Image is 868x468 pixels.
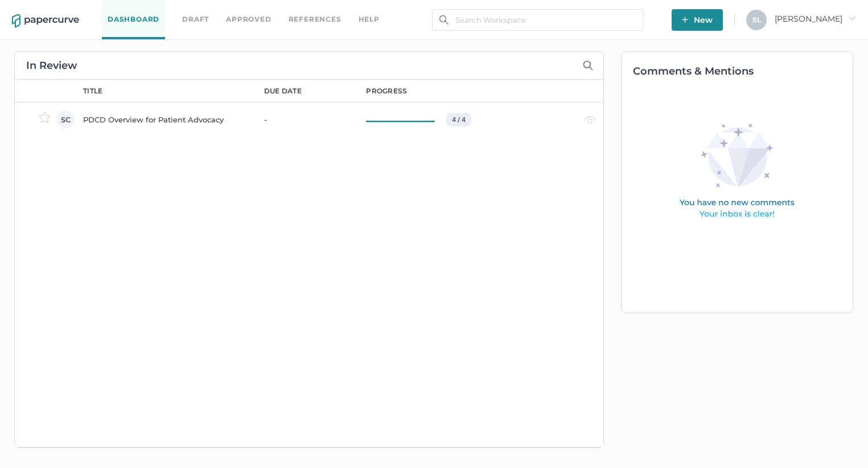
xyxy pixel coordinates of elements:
[633,66,853,76] h2: Comments & Mentions
[359,13,380,26] div: help
[682,17,688,23] img: plus-white.e19ec114.svg
[56,110,75,129] div: SC
[253,102,355,136] td: -
[446,113,471,126] div: 4 / 4
[289,13,342,26] a: References
[366,86,407,96] div: progress
[682,9,713,31] span: New
[226,13,271,26] a: Approved
[182,13,209,26] a: Draft
[26,60,77,71] h2: In Review
[432,9,643,31] input: Search Workspace
[439,15,449,24] img: search.bf03fe8b.svg
[775,14,856,24] span: [PERSON_NAME]
[655,114,819,229] img: comments-empty-state.0193fcf7.svg
[672,9,723,31] button: New
[39,112,51,123] img: star-inactive.70f2008a.svg
[83,113,250,126] div: PDCD Overview for Patient Advocacy
[848,14,856,22] i: arrow_right
[584,116,596,124] img: eye-light-gray.b6d092a5.svg
[264,86,302,96] div: due date
[83,86,103,96] div: title
[583,60,593,71] img: search-icon-expand.c6106642.svg
[12,14,79,28] img: papercurve-logo-colour.7244d18c.svg
[752,15,761,24] span: S L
